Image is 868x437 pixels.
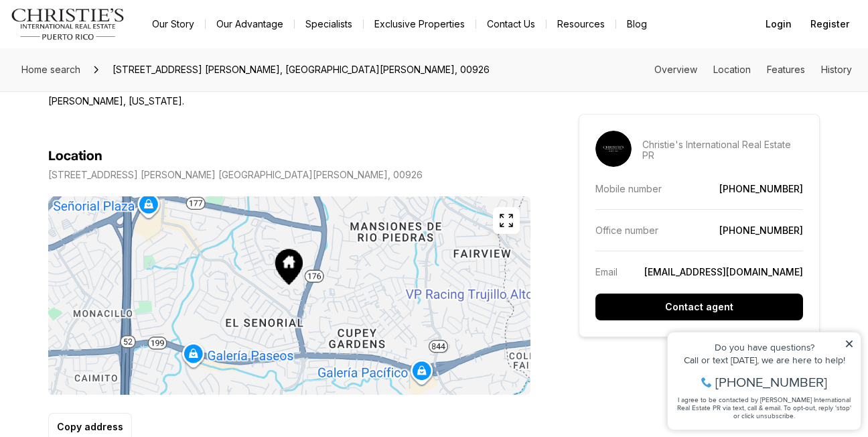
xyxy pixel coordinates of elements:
[595,225,658,236] p: Office number
[206,15,294,34] a: Our Advantage
[11,8,125,40] img: logo
[821,64,852,75] a: Skip to: History
[810,19,849,29] span: Register
[107,59,495,80] span: [STREET_ADDRESS] [PERSON_NAME], [GEOGRAPHIC_DATA][PERSON_NAME], 00926
[665,302,733,312] p: Contact agent
[713,64,751,75] a: Skip to: Location
[16,59,86,80] a: Home search
[595,294,803,320] button: Contact agent
[802,11,857,38] button: Register
[767,64,805,75] a: Skip to: Features
[766,19,792,29] span: Login
[141,15,205,34] a: Our Story
[57,422,123,432] p: Copy address
[595,183,662,194] p: Mobile number
[295,15,363,34] a: Specialists
[17,82,191,108] span: I agree to be contacted by [PERSON_NAME] International Real Estate PR via text, call & email. To ...
[595,266,618,277] p: Email
[48,148,102,164] h4: Location
[719,225,803,236] a: [PHONE_NUMBER]
[644,266,803,277] a: [EMAIL_ADDRESS][DOMAIN_NAME]
[364,15,476,34] a: Exclusive Properties
[55,63,167,76] span: [PHONE_NUMBER]
[654,64,697,75] a: Skip to: Overview
[547,15,616,34] a: Resources
[14,43,194,52] div: Call or text [DATE], we are here to help!
[48,196,530,395] img: Map of 176 AVE. VICTOR M LABIOSA, SAN JUAN PR, 00926
[616,15,658,34] a: Blog
[48,170,423,180] p: [STREET_ADDRESS] [PERSON_NAME] [GEOGRAPHIC_DATA][PERSON_NAME], 00926
[14,30,194,40] div: Do you have questions?
[757,11,800,38] button: Login
[476,15,546,34] button: Contact Us
[654,64,852,75] nav: Page section menu
[642,139,803,161] p: Christie's International Real Estate PR
[21,64,80,75] span: Home search
[719,183,803,194] a: [PHONE_NUMBER]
